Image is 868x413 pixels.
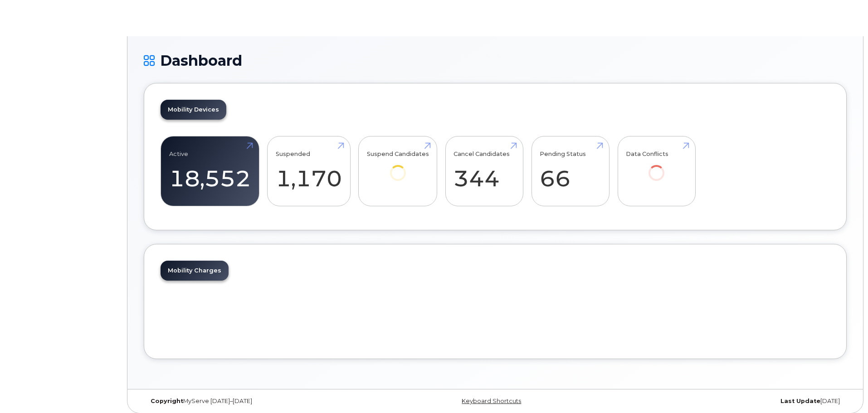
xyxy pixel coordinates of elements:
a: Cancel Candidates 344 [454,141,515,201]
a: Suspended 1,170 [276,141,342,201]
a: Mobility Charges [161,261,229,281]
a: Pending Status 66 [540,141,601,201]
strong: Copyright [151,398,183,404]
a: Active 18,552 [169,141,251,201]
a: Mobility Devices [161,100,226,120]
a: Keyboard Shortcuts [462,398,521,404]
a: Suspend Candidates [367,141,429,194]
h1: Dashboard [144,53,847,68]
div: [DATE] [612,398,847,405]
strong: Last Update [780,398,820,404]
div: MyServe [DATE]–[DATE] [144,398,378,405]
a: Data Conflicts [626,141,687,194]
